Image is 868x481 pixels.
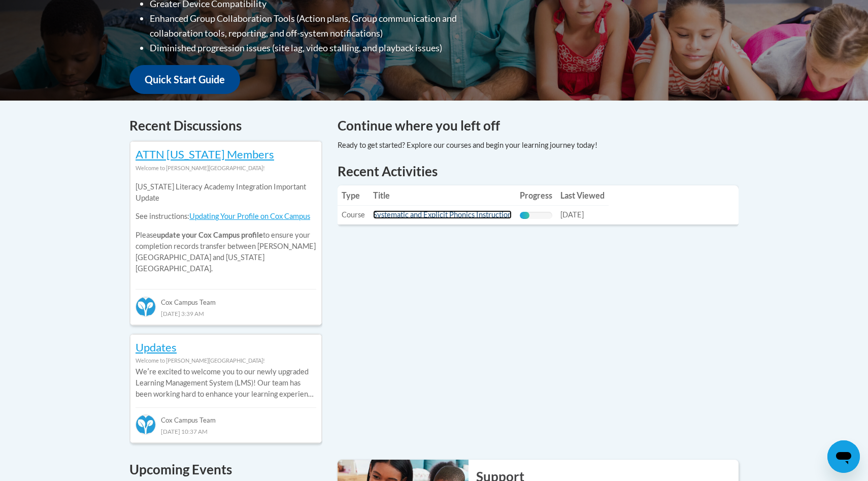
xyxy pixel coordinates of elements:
[136,366,316,400] p: Weʹre excited to welcome you to our newly upgraded Learning Management System (LMS)! Our team has...
[827,440,860,473] iframe: Button to launch messaging window
[560,210,584,219] span: [DATE]
[136,174,316,282] div: Please to ensure your completion records transfer between [PERSON_NAME][GEOGRAPHIC_DATA] and [US_...
[516,185,556,206] th: Progress
[369,185,516,206] th: Title
[129,460,322,479] h4: Upcoming Events
[373,210,512,219] a: Systematic and Explicit Phonics Instruction
[136,289,316,307] div: Cox Campus Team
[129,116,322,136] h4: Recent Discussions
[136,414,156,435] img: Cox Campus Team
[136,163,316,174] div: Welcome to [PERSON_NAME][GEOGRAPHIC_DATA]!
[136,426,316,437] div: [DATE] 10:37 AM
[136,211,316,222] p: See instructions:
[136,355,316,366] div: Welcome to [PERSON_NAME][GEOGRAPHIC_DATA]!
[136,340,177,354] a: Updates
[150,11,497,41] li: Enhanced Group Collaboration Tools (Action plans, Group communication and collaboration tools, re...
[136,297,156,317] img: Cox Campus Team
[338,116,739,136] h4: Continue where you left off
[150,41,497,55] li: Diminished progression issues (site lag, video stalling, and playback issues)
[129,65,240,94] a: Quick Start Guide
[338,162,739,180] h1: Recent Activities
[157,231,263,239] b: update your Cox Campus profile
[520,212,529,219] div: Progress, %
[136,407,316,426] div: Cox Campus Team
[136,147,274,161] a: ATTN [US_STATE] Members
[342,210,365,219] span: Course
[136,308,316,319] div: [DATE] 3:39 AM
[338,185,369,206] th: Type
[136,181,316,204] p: [US_STATE] Literacy Academy Integration Important Update
[556,185,609,206] th: Last Viewed
[189,212,310,220] a: Updating Your Profile on Cox Campus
